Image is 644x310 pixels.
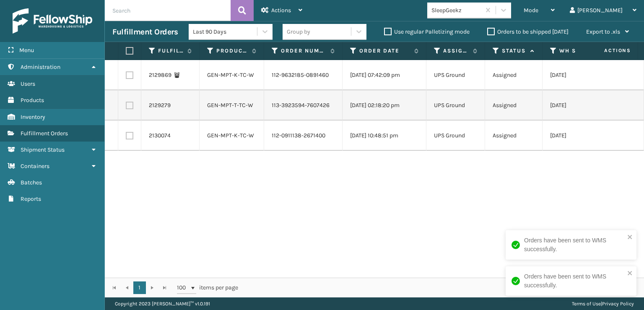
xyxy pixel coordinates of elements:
span: Batches [21,179,42,186]
button: close [627,234,633,242]
p: Copyright 2023 [PERSON_NAME]™ v 1.0.191 [115,297,210,310]
label: Product SKU [216,47,248,55]
label: Status [502,47,526,55]
label: Orders to be shipped [DATE] [487,28,569,35]
a: 1 [133,281,146,294]
td: [DATE] 02:18:20 pm [343,90,426,121]
span: Mode [524,7,538,14]
td: UPS Ground [426,121,485,151]
span: Reports [21,195,41,202]
span: Export to .xls [586,28,620,35]
td: 112-9632185-0891460 [264,60,343,90]
td: [DATE] [543,121,626,151]
a: GEN-MPT-K-TC-W [207,71,254,79]
span: 100 [177,284,190,292]
td: Assigned [485,90,543,121]
span: items per page [177,281,238,294]
a: 2129869 [149,71,171,79]
span: Actions [578,44,636,58]
td: [DATE] 07:42:09 pm [343,60,426,90]
label: WH Ship By Date [559,47,610,55]
td: 113-3923594-7607426 [264,90,343,121]
label: Order Number [281,47,326,55]
a: GEN-MPT-T-TC-W [207,102,253,109]
button: close [627,270,633,278]
label: Assigned Carrier Service [443,47,469,55]
label: Order Date [359,47,410,55]
div: Orders have been sent to WMS successfully. [524,236,625,254]
td: UPS Ground [426,60,485,90]
h3: Fulfillment Orders [112,27,178,37]
a: 2130074 [149,131,171,140]
span: Containers [21,163,49,170]
td: 112-0911138-2671400 [264,121,343,151]
td: Assigned [485,121,543,151]
label: Fulfillment Order Id [158,47,183,55]
td: [DATE] [543,60,626,90]
a: GEN-MPT-K-TC-W [207,132,254,139]
span: Users [21,80,35,87]
td: UPS Ground [426,90,485,121]
span: Menu [19,47,34,54]
img: logo [13,8,92,34]
span: Shipment Status [21,146,65,153]
span: Actions [271,7,291,14]
span: Fulfillment Orders [21,130,68,137]
td: Assigned [485,60,543,90]
div: Orders have been sent to WMS successfully. [524,272,625,290]
label: Use regular Palletizing mode [384,28,470,35]
div: 1 - 3 of 3 items [250,284,635,292]
td: [DATE] 10:48:51 pm [343,121,426,151]
div: Group by [287,27,310,36]
span: Inventory [21,113,45,121]
div: SleepGeekz [431,6,481,15]
div: Last 90 Days [193,27,258,36]
a: 2129279 [149,101,171,110]
td: [DATE] [543,90,626,121]
span: Products [21,97,44,104]
span: Administration [21,63,60,71]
